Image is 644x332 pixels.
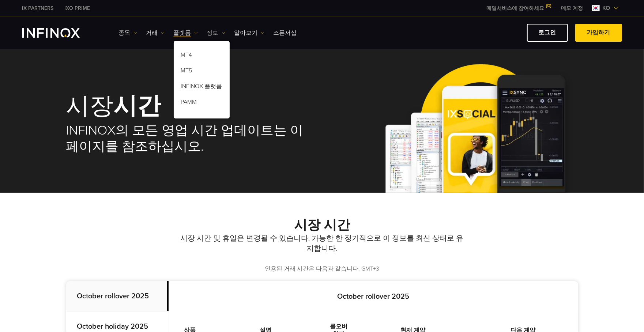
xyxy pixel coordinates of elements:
a: MT5 [174,64,230,80]
a: 메일서비스에 참여하세요 [481,5,556,11]
a: 정보 [207,29,225,37]
a: 종목 [119,29,137,37]
p: 인용된 거래 시간은 다음과 같습니다. GMT+3 [66,265,578,273]
a: PAMM [174,95,230,111]
a: 알아보기 [234,29,264,37]
p: 시장 시간 및 휴일은 변경될 수 있습니다. 가능한 한 정기적으로 이 정보를 최신 상태로 유지합니다. [178,233,467,254]
h1: 시장 [66,94,312,119]
a: INFINOX MENU [556,4,589,12]
a: INFINOX [59,4,96,12]
a: INFINOX Logo [22,28,97,38]
a: 거래 [146,29,165,37]
a: 로그인 [527,24,568,42]
h2: INFINOX의 모든 영업 시간 업데이트는 이 페이지를 참조하십시오. [66,122,312,155]
strong: October rollover 2025 [77,292,149,301]
strong: October rollover 2025 [338,292,410,301]
a: 스폰서십 [274,29,297,37]
strong: October holiday 2025 [77,322,148,331]
a: INFINOX [17,4,59,12]
a: 가입하기 [575,24,622,42]
a: MT4 [174,48,230,64]
strong: 시장 시간 [294,217,350,233]
a: INFINOX 플랫폼 [174,80,230,95]
strong: 시간 [114,92,161,121]
a: 플랫폼 [174,29,198,37]
span: ko [600,4,613,12]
